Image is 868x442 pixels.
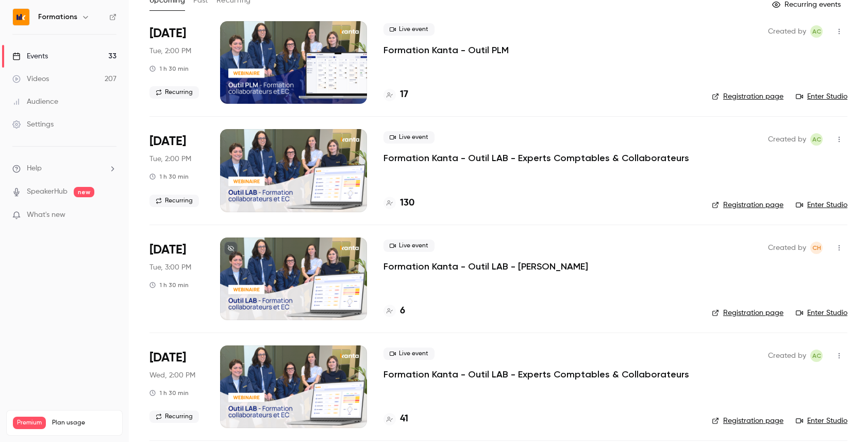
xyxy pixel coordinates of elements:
span: Plan usage [52,419,116,427]
a: 41 [383,412,408,426]
h6: Formations [38,12,77,22]
span: Tue, 3:00 PM [149,262,191,273]
span: Premium [13,417,46,429]
a: Registration page [712,308,783,318]
a: 6 [383,304,405,318]
a: Registration page [712,91,783,102]
h4: 6 [400,304,405,318]
span: [DATE] [149,133,186,150]
li: help-dropdown-opener [12,163,116,174]
span: Wed, 2:00 PM [149,370,195,381]
span: [DATE] [149,350,186,366]
div: 1 h 30 min [149,281,189,289]
span: Recurring [149,411,199,423]
span: new [74,187,94,197]
span: Tue, 2:00 PM [149,46,191,56]
span: Live event [383,240,435,252]
span: Anaïs Cachelou [810,25,823,38]
a: Formation Kanta - Outil LAB - Experts Comptables & Collaborateurs [383,368,689,381]
div: Settings [12,119,54,130]
span: Anaïs Cachelou [810,350,823,362]
a: 17 [383,88,408,102]
a: Enter Studio [796,416,847,426]
span: Anaïs Cachelou [810,133,823,146]
span: Live event [383,131,435,144]
span: Created by [768,133,806,146]
div: Oct 1 Wed, 2:00 PM (Europe/Paris) [149,345,204,428]
a: Enter Studio [796,200,847,210]
span: AC [812,133,821,146]
h4: 41 [400,412,408,426]
img: Formations [13,9,29,25]
span: Created by [768,242,806,254]
span: What's new [27,210,65,220]
span: AC [812,25,821,38]
a: Registration page [712,200,783,210]
div: 1 h 30 min [149,65,189,73]
span: [DATE] [149,242,186,258]
div: 1 h 30 min [149,389,189,397]
a: Registration page [712,416,783,426]
h4: 17 [400,88,408,102]
div: Sep 30 Tue, 2:00 PM (Europe/Paris) [149,129,204,212]
div: Sep 30 Tue, 3:00 PM (Europe/Paris) [149,238,204,320]
span: Created by [768,350,806,362]
a: Formation Kanta - Outil LAB - [PERSON_NAME] [383,260,588,273]
h4: 130 [400,196,414,210]
span: Recurring [149,86,199,99]
span: Created by [768,25,806,38]
a: SpeakerHub [27,186,68,197]
div: Audience [12,97,58,107]
a: Formation Kanta - Outil LAB - Experts Comptables & Collaborateurs [383,152,689,164]
a: Enter Studio [796,91,847,102]
div: 1 h 30 min [149,172,189,181]
div: Sep 30 Tue, 2:00 PM (Europe/Paris) [149,21,204,104]
iframe: Noticeable Trigger [104,211,116,220]
span: Recurring [149,195,199,207]
span: Tue, 2:00 PM [149,154,191,164]
span: Help [27,163,42,174]
a: 130 [383,196,414,210]
span: AC [812,350,821,362]
div: Events [12,51,48,61]
span: CH [812,242,821,254]
span: [DATE] [149,25,186,42]
span: Live event [383,23,435,36]
a: Enter Studio [796,308,847,318]
a: Formation Kanta - Outil PLM [383,44,509,56]
span: Chloé Hauvel [810,242,823,254]
span: Live event [383,348,435,360]
div: Videos [12,74,49,84]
